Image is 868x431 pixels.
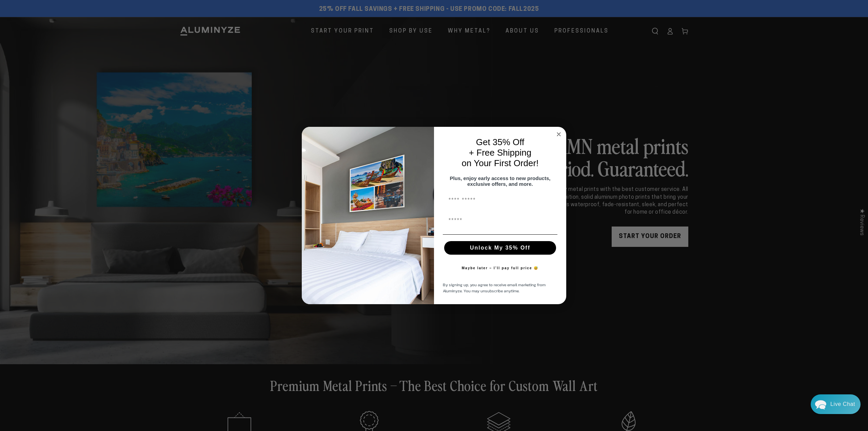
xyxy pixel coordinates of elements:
button: Unlock My 35% Off [444,241,556,255]
span: Plus, enjoy early access to new products, exclusive offers, and more. [450,175,551,187]
span: on Your First Order! [462,158,539,168]
button: Close dialog [555,130,563,138]
button: Maybe later – I’ll pay full price 😅 [458,261,542,275]
div: Chat widget toggle [811,394,861,414]
img: underline [443,234,557,235]
div: Contact Us Directly [830,394,855,414]
span: Get 35% Off [476,137,525,147]
img: 728e4f65-7e6c-44e2-b7d1-0292a396982f.jpeg [302,127,434,305]
span: By signing up, you agree to receive email marketing from Aluminyze. You may unsubscribe anytime. [443,282,546,294]
span: + Free Shipping [469,148,531,158]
